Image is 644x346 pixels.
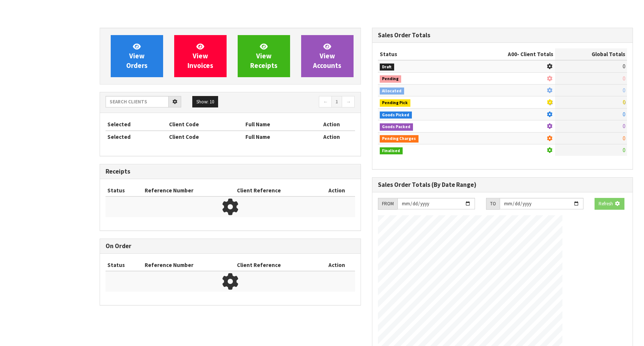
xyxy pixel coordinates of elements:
span: View Orders [126,42,148,70]
th: Client Reference [235,259,319,271]
div: FROM [378,198,397,210]
th: Full Name [244,119,309,130]
h3: Receipts [106,168,355,175]
a: ← [319,96,332,108]
h3: Sales Order Totals [378,32,627,39]
span: 0 [623,147,625,154]
span: 0 [623,87,625,94]
th: Client Code [167,131,244,143]
th: Global Totals [555,48,627,60]
span: View Receipts [250,42,278,70]
th: Action [309,131,355,143]
th: Reference Number [143,185,235,196]
span: 0 [623,135,625,142]
span: Finalised [380,147,403,155]
th: Full Name [244,131,309,143]
span: Pending Charges [380,135,419,143]
th: Status [106,259,143,271]
th: Action [319,259,355,271]
span: 0 [623,75,625,82]
a: 1 [331,96,342,108]
nav: Page navigation [236,96,355,109]
th: Status [106,185,143,196]
h3: Sales Order Totals (By Date Range) [378,181,627,188]
th: Selected [106,131,167,143]
th: Reference Number [143,259,235,271]
button: Show: 10 [192,96,218,108]
th: Client Code [167,119,244,130]
a: ViewAccounts [301,35,354,77]
span: View Accounts [313,42,341,70]
span: 0 [623,123,625,130]
span: Goods Packed [380,123,413,131]
span: 0 [623,99,625,106]
th: Client Reference [235,185,319,196]
span: 0 [623,63,625,70]
a: ViewInvoices [174,35,227,77]
th: Selected [106,119,167,130]
span: View Invoices [187,42,213,70]
div: TO [486,198,500,210]
th: Action [319,185,355,196]
th: Status [378,48,460,60]
th: Action [309,119,355,130]
span: Pending [380,75,402,83]
a: → [342,96,355,108]
a: ViewOrders [111,35,163,77]
input: Search clients [106,96,169,107]
span: Pending Pick [380,99,411,107]
span: A00 [508,51,517,58]
h3: On Order [106,243,355,250]
span: Allocated [380,88,404,95]
th: - Client Totals [460,48,555,60]
span: Goods Picked [380,112,412,119]
span: 0 [623,111,625,118]
a: ViewReceipts [238,35,290,77]
button: Refresh [595,198,624,210]
span: Draft [380,64,395,71]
